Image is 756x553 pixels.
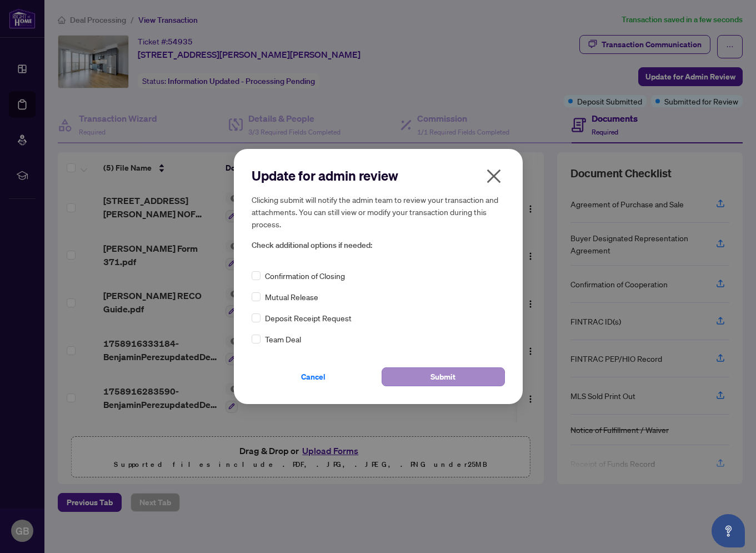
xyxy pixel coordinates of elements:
[252,193,505,230] h5: Clicking submit will notify the admin team to review your transaction and attachments. You can st...
[485,167,503,185] span: close
[265,312,352,324] span: Deposit Receipt Request
[430,368,455,386] span: Submit
[265,291,318,303] span: Mutual Release
[252,239,505,252] span: Check additional options if needed:
[265,270,345,282] span: Confirmation of Closing
[301,368,326,386] span: Cancel
[252,167,505,185] h2: Update for admin review
[252,367,375,386] button: Cancel
[382,367,505,386] button: Submit
[265,333,301,345] span: Team Deal
[712,514,745,547] button: Open asap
